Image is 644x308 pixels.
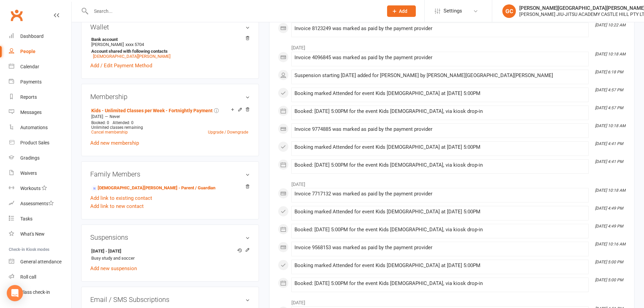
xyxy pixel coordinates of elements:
button: Add [387,5,416,17]
a: Workouts [9,181,71,196]
div: Booking marked Attended for event Kids [DEMOGRAPHIC_DATA] at [DATE] 5:00PM [294,209,586,215]
div: Suspension starting [DATE] added for [PERSON_NAME] by [PERSON_NAME][GEOGRAPHIC_DATA][PERSON_NAME] [294,73,586,78]
a: Add new membership [90,140,139,146]
div: Invoice 9568153 was marked as paid by the payment provider [294,245,586,251]
i: [DATE] 4:49 PM [595,224,623,229]
div: Reports [20,94,37,100]
a: Waivers [9,166,71,181]
i: [DATE] 4:41 PM [595,159,623,164]
div: Invoice 8123249 was marked as paid by the payment provider [294,26,586,31]
li: [DATE] [278,295,626,306]
a: General attendance kiosk mode [9,254,71,269]
span: Booked: 0 [91,120,109,125]
div: Booked: [DATE] 5:00PM for the event Kids [DEMOGRAPHIC_DATA], via kiosk drop-in [294,227,586,233]
div: Automations [20,125,48,130]
strong: Bank account [91,37,246,42]
a: Roll call [9,269,71,285]
a: Tasks [9,211,71,227]
i: [DATE] 10:18 AM [595,52,625,56]
i: [DATE] 4:57 PM [595,88,623,92]
a: Add link to new contact [90,202,144,210]
a: Clubworx [8,7,25,24]
strong: [DATE] - [DATE] [91,248,246,255]
div: General attendance [20,259,62,264]
i: [DATE] 10:18 AM [595,188,625,193]
div: Payments [20,79,42,85]
div: Booked: [DATE] 5:00PM for the event Kids [DEMOGRAPHIC_DATA], via kiosk drop-in [294,109,586,114]
div: Roll call [20,274,36,280]
span: Never [110,114,120,119]
div: Product Sales [20,140,49,145]
div: Tasks [20,216,32,221]
i: [DATE] 10:22 AM [595,23,625,27]
h3: Family Members [90,170,250,178]
div: Calendar [20,64,39,69]
div: Workouts [20,186,41,191]
a: Add new suspension [90,265,137,271]
h3: Email / SMS Subscriptions [90,296,250,303]
div: Invoice 9774885 was marked as paid by the payment provider [294,126,586,132]
div: Invoice 4096845 was marked as paid by the payment provider [294,55,586,61]
div: Invoice 7717132 was marked as paid by the payment provider [294,191,586,197]
i: [DATE] 4:57 PM [595,105,623,110]
div: GC [502,4,516,18]
a: Add link to existing contact [90,194,152,202]
li: Busy study and soccer [90,246,250,263]
li: [DATE] [278,177,626,188]
h3: Suspensions [90,234,250,241]
a: Payments [9,74,71,90]
a: Product Sales [9,135,71,150]
a: Kids - Unlimited Classes per Week - Fortnightly Payment [91,108,213,113]
div: Open Intercom Messenger [7,285,23,301]
span: Add [399,8,407,14]
div: Class check-in [20,289,50,295]
span: Unlimited classes remaining [91,125,143,130]
a: Reports [9,90,71,105]
a: Assessments [9,196,71,211]
div: Booking marked Attended for event Kids [DEMOGRAPHIC_DATA] at [DATE] 5:00PM [294,144,586,150]
li: [DATE] [278,41,626,51]
div: Booking marked Attended for event Kids [DEMOGRAPHIC_DATA] at [DATE] 5:00PM [294,91,586,96]
i: [DATE] 6:18 PM [595,70,623,74]
h3: Membership [90,93,250,100]
h3: Wallet [90,23,250,31]
input: Search... [89,6,378,16]
a: Messages [9,105,71,120]
i: [DATE] 4:49 PM [595,206,623,211]
div: Dashboard [20,33,44,39]
i: [DATE] 10:18 AM [595,123,625,128]
i: [DATE] 5:00 PM [595,260,623,264]
div: — [90,114,250,119]
a: Dashboard [9,29,71,44]
span: Attended: 0 [113,120,134,125]
i: [DATE] 5:00 PM [595,278,623,282]
div: Booked: [DATE] 5:00PM for the event Kids [DEMOGRAPHIC_DATA], via kiosk drop-in [294,162,586,168]
span: [DATE] [91,114,103,119]
div: People [20,49,35,54]
a: Upgrade / Downgrade [208,130,248,135]
a: Class kiosk mode [9,285,71,300]
a: [DEMOGRAPHIC_DATA][PERSON_NAME] [93,54,170,59]
li: [PERSON_NAME] [90,36,250,60]
a: Add / Edit Payment Method [90,62,152,70]
div: Waivers [20,170,37,176]
div: Booking marked Attended for event Kids [DEMOGRAPHIC_DATA] at [DATE] 5:00PM [294,263,586,268]
i: [DATE] 10:16 AM [595,242,625,246]
span: xxxx 5704 [125,42,144,47]
i: [DATE] 4:41 PM [595,141,623,146]
div: Gradings [20,155,40,161]
div: Booked: [DATE] 5:00PM for the event Kids [DEMOGRAPHIC_DATA], via kiosk drop-in [294,281,586,286]
a: People [9,44,71,59]
a: Gradings [9,150,71,166]
div: Assessments [20,201,54,206]
a: Cancel membership [91,130,128,135]
a: Calendar [9,59,71,74]
span: Settings [444,3,462,19]
a: Automations [9,120,71,135]
a: [DEMOGRAPHIC_DATA][PERSON_NAME] - Parent / Guardian [91,185,215,192]
a: What's New [9,227,71,242]
strong: Account shared with following contacts [91,49,246,54]
div: Messages [20,110,42,115]
div: What's New [20,231,45,237]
